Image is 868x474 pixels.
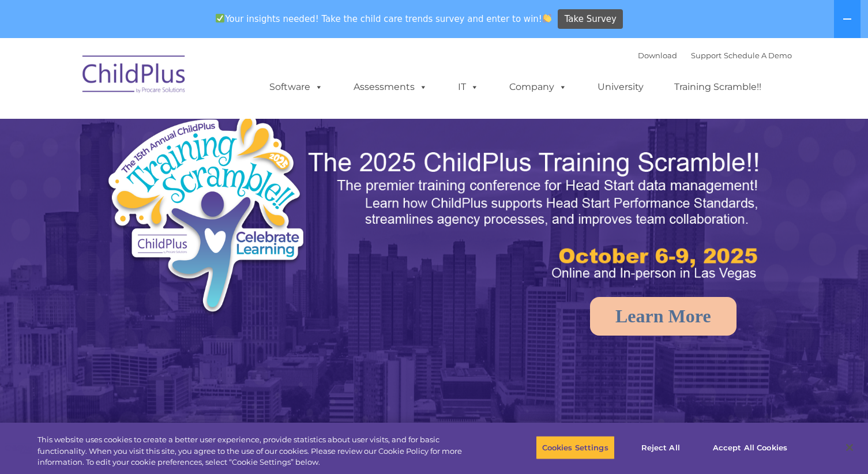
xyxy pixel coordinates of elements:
[837,435,862,460] button: Close
[536,435,615,460] button: Cookies Settings
[663,76,773,99] a: Training Scramble!!
[211,7,557,30] span: Your insights needed! Take the child care trends survey and enter to win!
[216,14,224,22] img: ✅
[258,76,335,99] a: Software
[707,435,794,460] button: Accept All Cookies
[724,51,792,60] a: Schedule A Demo
[498,76,578,99] a: Company
[558,9,623,29] a: Take Survey
[77,47,192,105] img: ChildPlus by Procare Solutions
[565,9,617,29] span: Take Survey
[543,14,551,22] img: 👏
[638,51,677,60] a: Download
[586,76,655,99] a: University
[342,76,439,99] a: Assessments
[638,51,792,60] font: |
[691,51,722,60] a: Support
[37,434,478,468] div: This website uses cookies to create a better user experience, provide statistics about user visit...
[625,435,697,460] button: Reject All
[590,297,737,336] a: Learn More
[446,76,490,99] a: IT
